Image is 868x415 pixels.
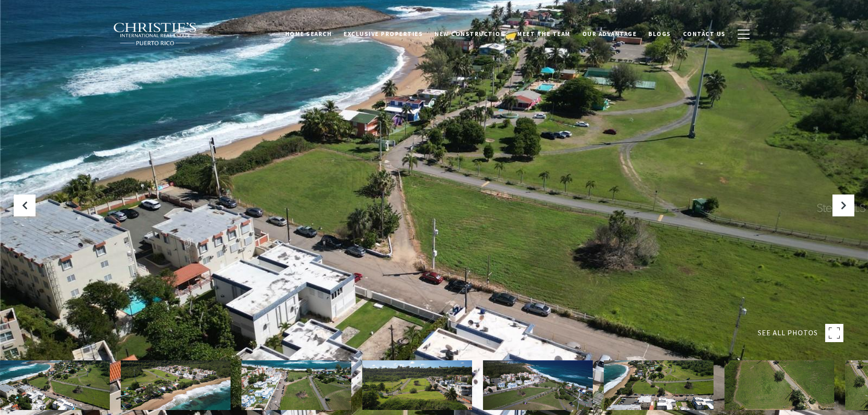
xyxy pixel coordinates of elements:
img: CARR. 466, KM. 9 INT [724,360,834,410]
span: Contact Us [683,30,726,37]
img: CARR. 466, KM. 9 INT [241,360,351,410]
span: SEE ALL PHOTOS [758,327,818,339]
img: Christie's International Real Estate black text logo [113,22,198,46]
img: CARR. 466, KM. 9 INT [483,360,593,410]
a: Exclusive Properties [338,25,429,42]
span: Blogs [648,30,671,37]
a: Meet the Team [511,25,576,42]
span: Our Advantage [582,30,637,37]
a: Blogs [642,25,677,42]
img: CARR. 466, KM. 9 INT [121,360,231,410]
a: Our Advantage [576,25,643,42]
img: CARR. 466, KM. 9 INT [604,360,714,410]
img: CARR. 466, KM. 9 INT [362,360,472,410]
span: Exclusive Properties [344,30,423,37]
a: New Construction [429,25,511,42]
span: New Construction [435,30,505,37]
a: Home Search [279,25,338,42]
